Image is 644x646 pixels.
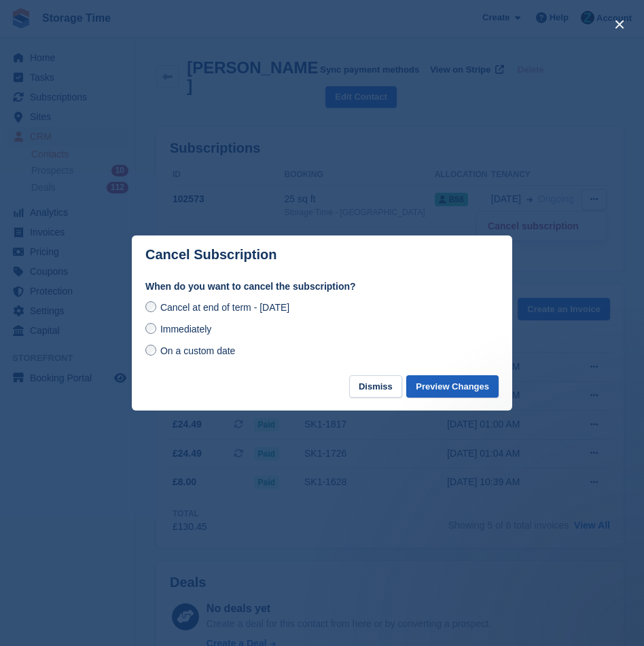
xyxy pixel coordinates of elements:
span: Cancel at end of term - [DATE] [160,302,289,313]
span: On a custom date [160,345,236,356]
button: close [609,14,630,35]
span: Immediately [160,324,211,335]
label: When do you want to cancel the subscription? [145,280,499,294]
input: Immediately [145,323,156,334]
input: On a custom date [145,345,156,356]
button: Preview Changes [406,375,499,398]
p: Cancel Subscription [145,247,276,263]
button: Dismiss [349,375,402,398]
input: Cancel at end of term - [DATE] [145,301,156,312]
